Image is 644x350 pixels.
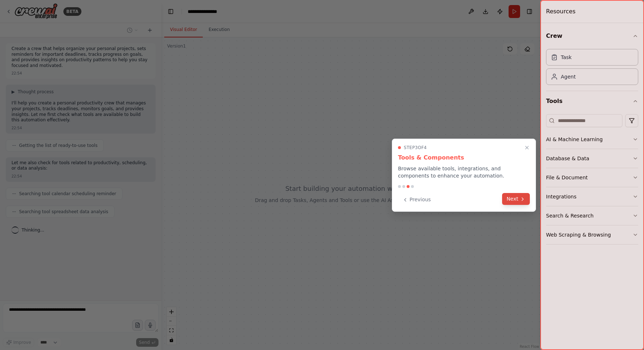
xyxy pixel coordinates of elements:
h3: Tools & Components [398,153,530,162]
span: Step 3 of 4 [404,145,427,151]
button: Next [502,193,530,205]
button: Hide left sidebar [166,6,176,17]
button: Close walkthrough [523,143,531,152]
p: Browse available tools, integrations, and components to enhance your automation. [398,165,530,179]
button: Previous [398,194,435,206]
